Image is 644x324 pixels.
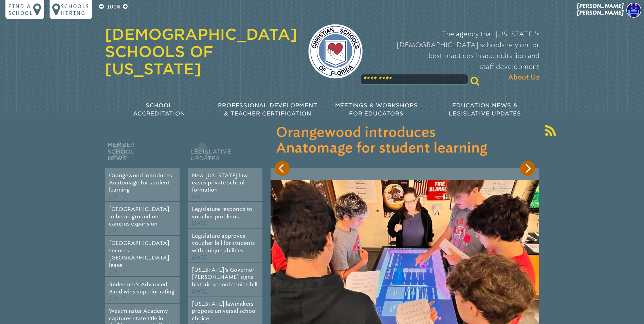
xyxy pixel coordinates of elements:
button: Next [520,161,535,176]
a: [GEOGRAPHIC_DATA] secures [GEOGRAPHIC_DATA] lease [109,240,169,268]
span: Professional Development & Teacher Certification [218,102,317,117]
span: [DATE] [192,220,208,226]
img: csf-logo-web-colors.png [308,24,363,78]
a: Legislature approves voucher bill for students with unique abilities [192,233,255,254]
h3: Orangewood introduces Anatomage for student learning [276,125,534,156]
a: Orangewood introduces Anatomage for student learning [109,172,172,193]
p: The agency that [US_STATE]’s [DEMOGRAPHIC_DATA] schools rely on for best practices in accreditati... [373,29,539,83]
span: [DATE] [109,296,125,302]
span: [PERSON_NAME] [PERSON_NAME] [577,3,624,16]
h2: Member School News [105,140,180,168]
a: [US_STATE] lawmakers propose universal school choice [192,301,257,322]
a: New [US_STATE] law eases private school formation [192,172,248,193]
span: [DATE] [192,288,208,294]
a: [DEMOGRAPHIC_DATA] Schools of [US_STATE] [105,25,297,78]
span: School Accreditation [133,102,185,117]
span: [DATE] [109,269,125,275]
a: Redeemer’s Advanced Band wins superior rating [109,281,174,295]
span: About Us [508,72,539,83]
a: Legislature responds to voucher problems [192,206,252,219]
img: 132c85ce1a05815fc0ed1ab119190fd4 [626,3,641,18]
a: [GEOGRAPHIC_DATA] to break ground on campus expansion [109,206,169,227]
p: 100% [105,3,122,11]
p: Find a school [8,3,33,16]
p: Schools Hiring [61,3,89,16]
h2: Legislative Updates [188,140,262,168]
span: Education News & Legislative Updates [449,102,521,117]
button: Previous [275,161,290,176]
span: [DATE] [192,194,208,200]
span: Meetings & Workshops for Educators [335,102,418,117]
a: [US_STATE]’s Governor [PERSON_NAME] signs historic school choice bill [192,267,257,288]
span: [DATE] [192,254,208,260]
span: [DATE] [109,194,125,200]
span: [DATE] [109,228,125,234]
